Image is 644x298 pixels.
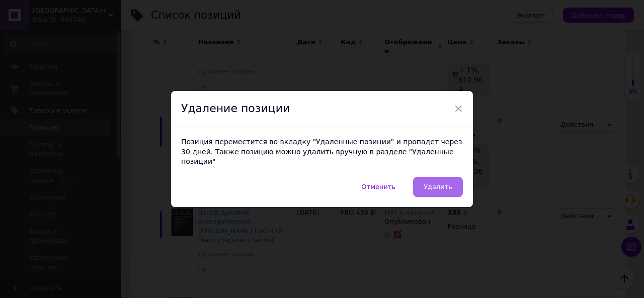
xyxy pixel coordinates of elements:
[361,183,395,190] span: Отменить
[424,183,452,190] span: Удалить
[413,177,463,197] button: Удалить
[454,100,463,117] span: ×
[181,102,290,115] span: Удаление позиции
[181,138,462,165] span: Позиция переместится во вкладку "Удаленные позиции" и пропадет через 30 дней. Также позицию можно...
[351,177,406,197] button: Отменить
